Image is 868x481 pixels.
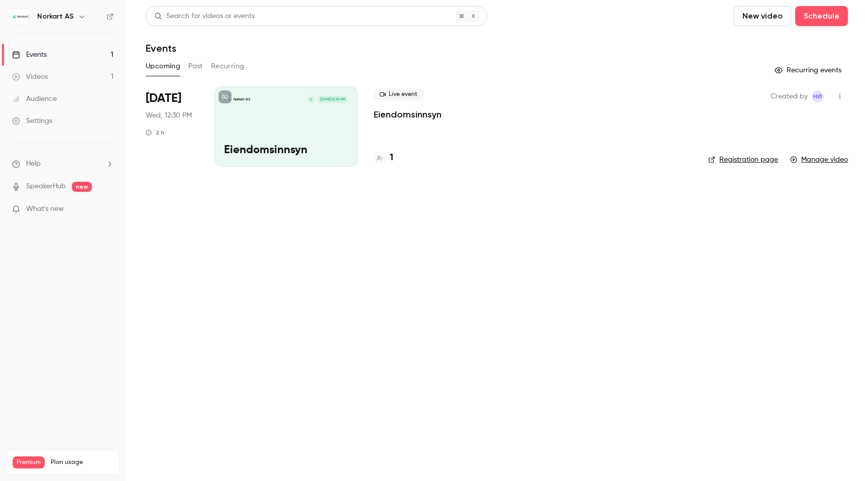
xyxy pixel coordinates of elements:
div: A [307,95,315,103]
button: Recurring [211,58,245,74]
div: Audience [12,94,57,104]
h4: 1 [390,151,393,165]
p: Eiendomsinnsyn [224,144,348,157]
li: help-dropdown-opener [12,159,114,169]
h1: Events [146,42,176,54]
span: Henriette Østholm [812,90,824,102]
button: Recurring events [770,62,848,78]
div: 2 h [146,129,164,137]
span: new [72,182,92,192]
span: [DATE] 12:30 PM [317,96,348,103]
span: Wed, 12:30 PM [146,110,192,121]
span: Plan usage [51,458,113,466]
div: Events [12,50,47,60]
span: Premium [13,456,45,468]
a: Eiendomsinnsyn [374,108,442,121]
a: Manage video [790,155,848,165]
div: Videos [12,72,48,82]
div: Settings [12,116,52,126]
a: Eiendomsinnsyn Norkart ASA[DATE] 12:30 PMEiendomsinnsyn [214,86,358,167]
button: New video [734,6,791,26]
span: HØ [813,90,822,102]
a: SpeakerHub [26,181,66,192]
button: Past [188,58,203,74]
a: Registration page [708,155,778,165]
span: Help [26,159,41,169]
span: Live event [374,88,423,100]
button: Schedule [795,6,848,26]
span: What's new [26,204,64,214]
h6: Norkart AS [37,12,74,22]
div: Oct 15 Wed, 12:30 PM (Europe/Oslo) [146,86,198,167]
span: Created by [771,90,808,102]
img: Norkart AS [13,9,29,25]
div: Search for videos or events [154,11,255,22]
a: 1 [374,151,393,165]
p: Norkart AS [234,97,250,102]
button: Upcoming [146,58,180,74]
span: [DATE] [146,90,181,106]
